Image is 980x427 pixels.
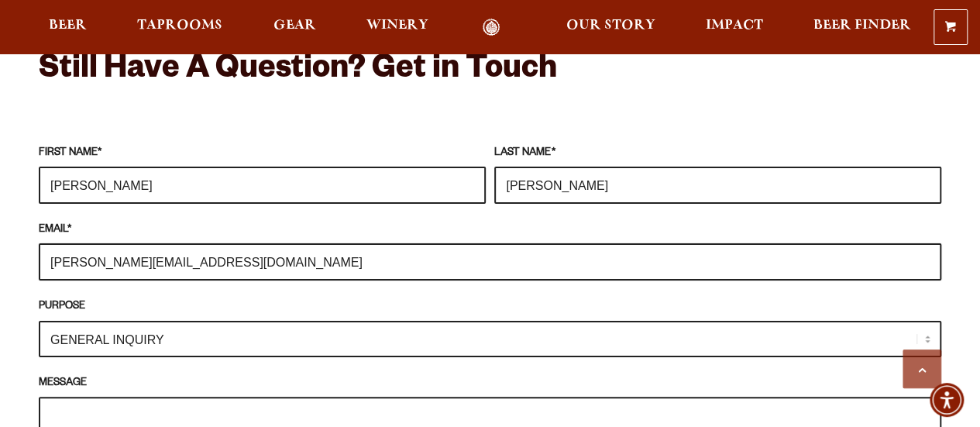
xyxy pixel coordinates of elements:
abbr: required [67,224,71,235]
a: Gear [263,19,326,36]
label: EMAIL [39,221,941,238]
label: MESSAGE [39,374,941,391]
span: Impact [706,19,763,32]
label: LAST NAME [494,144,941,161]
span: Taprooms [137,19,222,32]
span: Beer Finder [813,19,911,32]
a: Odell Home [462,19,521,36]
abbr: required [551,147,555,158]
a: Beer Finder [803,19,921,36]
span: Winery [366,19,428,32]
div: Accessibility Menu [930,383,964,417]
abbr: required [98,147,101,158]
a: Impact [696,19,773,36]
label: PURPOSE [39,298,941,315]
a: Beer [39,19,97,36]
span: Gear [273,19,316,32]
span: Our Story [566,19,655,32]
a: Scroll to top [903,350,941,388]
h2: Still Have A Question? Get in Touch [39,52,941,89]
span: Beer [49,19,87,32]
a: Winery [356,19,438,36]
label: FIRST NAME [39,144,486,161]
a: Our Story [556,19,665,36]
a: Taprooms [127,19,232,36]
